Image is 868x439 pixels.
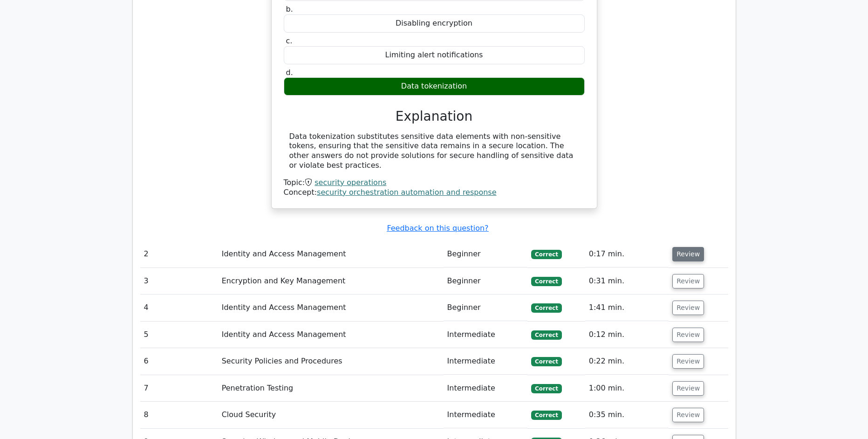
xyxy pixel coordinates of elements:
[672,274,704,288] button: Review
[585,241,669,268] td: 0:17 min.
[286,5,293,14] span: b.
[140,348,218,375] td: 6
[140,402,218,428] td: 8
[444,268,528,295] td: Beginner
[218,322,444,348] td: Identity and Access Management
[444,322,528,348] td: Intermediate
[672,301,704,315] button: Review
[387,224,488,233] a: Feedback on this question?
[444,295,528,321] td: Beginner
[444,348,528,375] td: Intermediate
[218,268,444,295] td: Encryption and Key Management
[531,303,561,313] span: Correct
[672,354,704,369] button: Review
[289,109,579,124] h3: Explanation
[218,241,444,268] td: Identity and Access Management
[672,328,704,342] button: Review
[284,77,585,96] div: Data tokenization
[284,188,585,198] div: Concept:
[140,375,218,402] td: 7
[284,178,585,188] div: Topic:
[531,384,561,393] span: Correct
[672,381,704,396] button: Review
[317,188,496,197] a: security orchestration automation and response
[531,250,561,259] span: Correct
[140,295,218,321] td: 4
[218,348,444,375] td: Security Policies and Procedures
[585,295,669,321] td: 1:41 min.
[444,375,528,402] td: Intermediate
[286,68,293,77] span: d.
[672,408,704,422] button: Review
[585,322,669,348] td: 0:12 min.
[672,247,704,261] button: Review
[284,46,585,64] div: Limiting alert notifications
[284,14,585,33] div: Disabling encryption
[585,268,669,295] td: 0:31 min.
[444,402,528,428] td: Intermediate
[444,241,528,268] td: Beginner
[531,411,561,420] span: Correct
[289,132,579,171] div: Data tokenization substitutes sensitive data elements with non-sensitive tokens, ensuring that th...
[585,348,669,375] td: 0:22 min.
[531,330,561,340] span: Correct
[585,375,669,402] td: 1:00 min.
[218,375,444,402] td: Penetration Testing
[140,322,218,348] td: 5
[218,295,444,321] td: Identity and Access Management
[140,268,218,295] td: 3
[140,241,218,268] td: 2
[531,277,561,286] span: Correct
[314,178,386,187] a: security operations
[218,402,444,428] td: Cloud Security
[531,357,561,366] span: Correct
[286,36,293,45] span: c.
[585,402,669,428] td: 0:35 min.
